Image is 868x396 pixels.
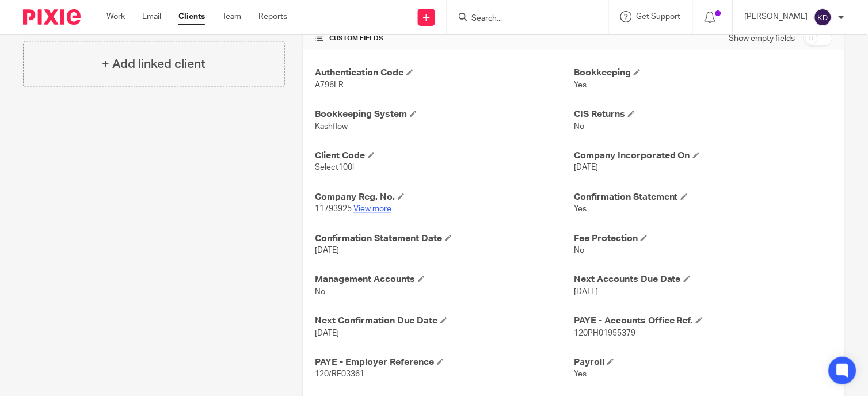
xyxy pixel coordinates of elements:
[574,288,598,296] span: [DATE]
[315,233,574,245] h4: Confirmation Statement Date
[315,123,348,131] span: Kashflow
[637,13,681,21] span: Get Support
[729,33,795,44] label: Show empty fields
[574,82,587,90] span: Yes
[106,11,125,22] a: Work
[315,192,574,204] h4: Company Reg. No.
[23,9,81,25] img: Pixie
[315,371,364,379] span: 120/RE03361
[315,357,574,369] h4: PAYE - Employer Reference
[574,247,584,255] span: No
[574,109,833,121] h4: CIS Returns
[574,357,833,369] h4: Payroll
[102,56,206,74] h4: + Add linked client
[574,315,833,328] h4: PAYE - Accounts Office Ref.
[222,11,241,22] a: Team
[574,150,833,162] h4: Company Incorporated On
[574,274,833,286] h4: Next Accounts Due Date
[814,8,832,26] img: svg%3E
[470,14,574,24] input: Search
[315,150,574,162] h4: Client Code
[745,11,808,22] p: [PERSON_NAME]
[315,288,325,296] span: No
[315,82,344,90] span: A796LR
[315,247,339,255] span: [DATE]
[142,11,161,22] a: Email
[315,34,574,43] h4: CUSTOM FIELDS
[574,205,587,214] span: Yes
[315,109,574,121] h4: Bookkeeping System
[574,123,584,131] span: No
[315,205,352,214] span: 11793925
[315,67,574,79] h4: Authentication Code
[574,233,833,245] h4: Fee Protection
[315,315,574,328] h4: Next Confirmation Due Date
[353,205,391,214] a: View more
[574,330,635,338] span: 120PH01955379
[574,192,833,204] h4: Confirmation Statement
[315,164,354,172] span: Select100l
[315,330,339,338] span: [DATE]
[258,11,287,22] a: Reports
[574,67,833,79] h4: Bookkeeping
[178,11,205,22] a: Clients
[574,164,598,172] span: [DATE]
[315,274,574,286] h4: Management Accounts
[574,371,587,379] span: Yes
